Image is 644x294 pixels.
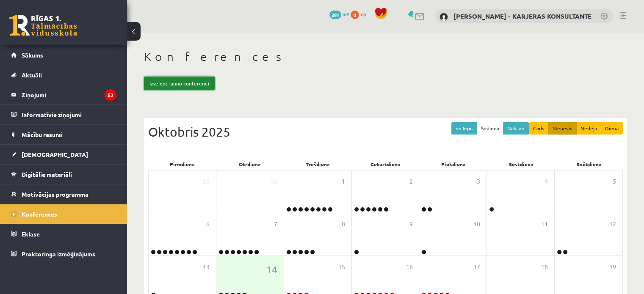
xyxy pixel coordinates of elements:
a: Konferences [11,204,116,224]
span: Eklase [22,230,40,238]
button: Gads [529,122,549,135]
span: 0 [351,11,359,19]
span: xp [360,11,366,17]
span: Mācību resursi [22,131,63,138]
span: 17 [473,262,480,272]
span: Digitālie materiāli [22,170,72,178]
span: 11 [541,220,548,229]
legend: Ziņojumi [22,85,116,104]
span: 10 [473,220,480,229]
a: Eklase [11,224,116,244]
div: Trešdiena [284,158,351,170]
span: 30 [271,177,277,186]
span: 8 [342,220,345,229]
a: 0 xp [351,11,370,17]
a: Motivācijas programma [11,184,116,204]
div: Svētdiena [555,158,623,170]
div: Sestdiena [487,158,555,170]
button: Nāk. >> [503,122,529,135]
span: Proktoringa izmēģinājums [22,250,95,258]
a: [DEMOGRAPHIC_DATA] [11,145,116,164]
span: Aktuāli [22,71,42,79]
span: 5 [613,177,616,186]
span: 29 [203,177,210,186]
span: 14 [266,262,277,277]
span: Konferences [22,210,57,218]
span: mP [343,11,349,17]
a: Digitālie materiāli [11,165,116,184]
button: << Iepr. [451,122,477,135]
a: Aktuāli [11,65,116,85]
span: 7 [274,220,277,229]
legend: Informatīvie ziņojumi [22,105,116,124]
span: 2 [409,177,412,186]
span: [DEMOGRAPHIC_DATA] [22,151,88,158]
i: 53 [105,89,116,101]
span: 15 [338,262,345,272]
img: Karīna Saveļjeva - KARJERAS KONSULTANTE [439,13,448,21]
span: 13 [203,262,210,272]
h1: Konferences [144,49,627,64]
a: Ziņojumi53 [11,85,116,104]
button: Nedēļa [576,122,601,135]
div: Ceturtdiena [351,158,419,170]
span: 6 [206,220,210,229]
span: Motivācijas programma [22,190,88,198]
a: 281 mP [329,11,349,17]
span: 1 [342,177,345,186]
span: Sākums [22,51,43,59]
span: 19 [609,262,616,272]
div: Otrdiena [216,158,284,170]
button: Mēnesis [548,122,577,135]
span: 3 [477,177,480,186]
div: Oktobris 2025 [148,122,623,141]
a: [PERSON_NAME] - KARJERAS KONSULTANTE [453,12,591,20]
span: 281 [329,11,341,19]
div: Pirmdiena [148,158,216,170]
a: Rīgas 1. Tālmācības vidusskola [9,15,77,36]
button: Šodiena [477,122,503,135]
span: 16 [406,262,412,272]
a: Mācību resursi [11,125,116,144]
span: 9 [409,220,412,229]
span: 18 [541,262,548,272]
div: Piekdiena [420,158,487,170]
a: Sākums [11,45,116,65]
a: Informatīvie ziņojumi [11,105,116,124]
a: Izveidot jaunu konferenci [144,77,215,90]
a: Proktoringa izmēģinājums [11,244,116,264]
span: 4 [544,177,548,186]
span: 12 [609,220,616,229]
button: Diena [601,122,623,135]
